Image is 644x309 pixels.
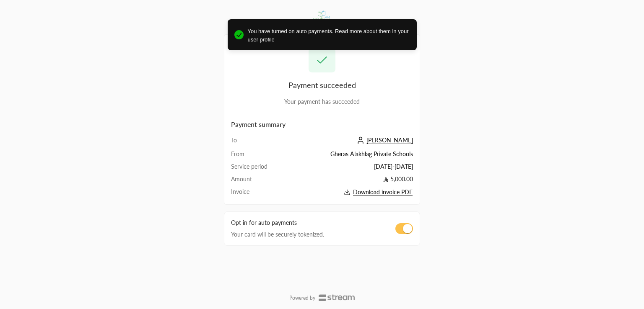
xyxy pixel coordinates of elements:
img: Company Logo [308,5,335,28]
span: Download invoice PDF [353,188,413,196]
td: 5,000.00 [287,175,413,188]
td: To [231,136,287,150]
p: Powered by [289,295,315,301]
span: [PERSON_NAME] [366,136,413,144]
td: From [231,150,287,162]
td: Gheras Alakhlag Private Schools [287,150,413,162]
td: [DATE] - [DATE] [287,162,413,175]
td: Service period [231,162,287,175]
div: Payment succeeded [231,79,413,91]
span: Opt in for auto payments [231,219,324,227]
a: [PERSON_NAME] [355,136,413,144]
td: Invoice [231,188,287,197]
td: Amount [231,175,287,188]
button: Download invoice PDF [287,188,413,197]
span: You have turned on auto payments. Read more about them in your user profile [248,27,410,44]
h2: Payment summary [231,119,413,129]
span: Your card will be securely tokenized. [231,230,324,239]
div: Your payment has succeeded [231,98,413,106]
